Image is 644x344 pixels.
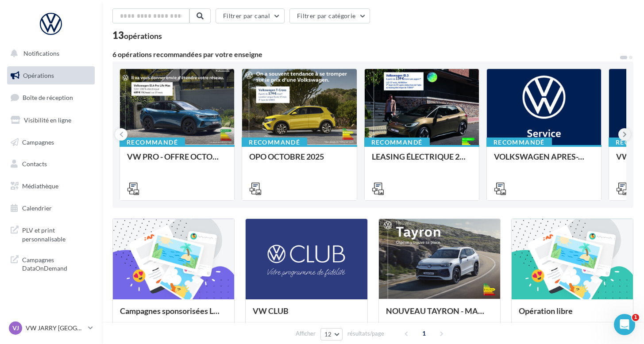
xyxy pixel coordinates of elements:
[5,111,96,130] a: Visibilité en ligne
[372,152,472,170] div: LEASING ÉLECTRIQUE 2025
[26,324,85,333] p: VW JARRY [GEOGRAPHIC_DATA]
[5,44,93,63] button: Notifications
[614,314,635,335] iframe: Intercom live chat
[127,152,227,170] div: VW PRO - OFFRE OCTOBRE 25
[347,329,384,338] span: résultats/page
[12,324,19,333] span: VJ
[253,306,360,324] div: VW CLUB
[22,160,47,168] span: Contacts
[216,8,285,23] button: Filtrer par canal
[386,306,493,324] div: NOUVEAU TAYRON - MARS 2025
[519,306,626,324] div: Opération libre
[23,72,54,79] span: Opérations
[120,306,227,324] div: Campagnes sponsorisées Les Instants VW Octobre
[22,182,58,190] span: Médiathèque
[23,50,59,57] span: Notifications
[120,138,185,147] div: Recommandé
[632,314,639,321] span: 1
[486,138,552,147] div: Recommandé
[289,8,370,23] button: Filtrer par catégorie
[5,88,96,107] a: Boîte de réception
[296,329,316,338] span: Afficher
[5,66,96,85] a: Opérations
[5,221,96,247] a: PLV et print personnalisable
[364,138,430,147] div: Recommandé
[22,224,91,243] span: PLV et print personnalisable
[5,199,96,218] a: Calendrier
[324,331,332,338] span: 12
[5,250,96,276] a: Campagnes DataOnDemand
[249,152,349,170] div: OPO OCTOBRE 2025
[24,116,71,124] span: Visibilité en ligne
[417,326,431,340] span: 1
[22,138,54,145] span: Campagnes
[5,133,96,152] a: Campagnes
[112,51,619,58] div: 6 opérations recommandées par votre enseigne
[124,32,162,40] div: opérations
[320,328,343,340] button: 12
[22,204,52,212] span: Calendrier
[7,320,95,336] a: VJ VW JARRY [GEOGRAPHIC_DATA]
[494,152,594,170] div: VOLKSWAGEN APRES-VENTE
[23,94,73,101] span: Boîte de réception
[22,254,91,273] span: Campagnes DataOnDemand
[5,155,96,173] a: Contacts
[112,31,162,40] div: 13
[5,177,96,195] a: Médiathèque
[242,138,307,147] div: Recommandé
